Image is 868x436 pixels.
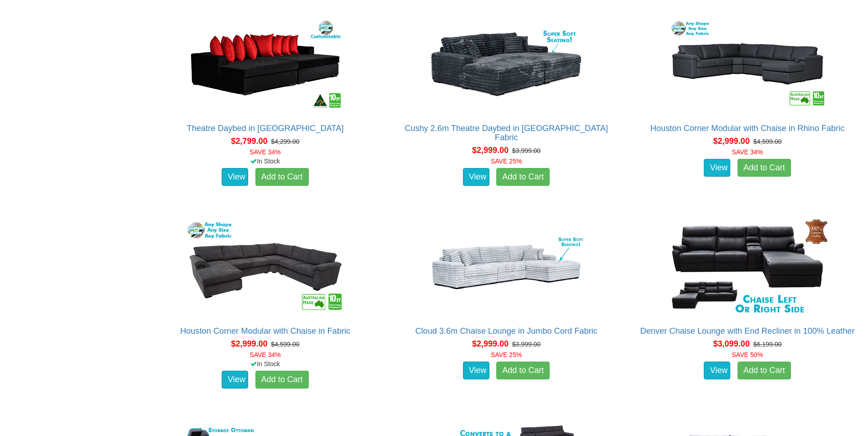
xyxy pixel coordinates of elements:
[472,146,509,155] span: $2,999.00
[249,351,281,358] font: SAVE 34%
[405,124,608,142] a: Cushy 2.6m Theatre Daybed in [GEOGRAPHIC_DATA] Fabric
[496,362,550,380] a: Add to Cart
[753,138,781,145] del: $4,599.00
[472,339,509,348] span: $2,999.00
[738,159,791,177] a: Add to Cart
[732,148,763,156] font: SAVE 34%
[255,168,309,186] a: Add to Cart
[180,326,350,336] a: Houston Corner Modular with Chaise in Fabric
[496,168,550,186] a: Add to Cart
[732,351,763,358] font: SAVE 50%
[665,217,830,317] img: Denver Chaise Lounge with End Recliner in 100% Leather
[231,339,267,348] span: $2,999.00
[491,158,522,165] font: SAVE 25%
[491,351,522,358] font: SAVE 25%
[183,217,347,317] img: Houston Corner Modular with Chaise in Fabric
[512,147,541,154] del: $3,999.00
[150,157,381,166] div: In Stock
[255,371,309,389] a: Add to Cart
[704,362,730,380] a: View
[713,339,750,348] span: $3,099.00
[424,217,588,317] img: Cloud 3.6m Chaise Lounge in Jumbo Cord Fabric
[183,14,347,115] img: Theatre Daybed in Fabric
[222,371,248,389] a: View
[665,14,830,115] img: Houston Corner Modular with Chaise in Rhino Fabric
[713,137,750,146] span: $2,999.00
[231,137,267,146] span: $2,799.00
[463,168,489,186] a: View
[271,341,299,348] del: $4,599.00
[249,148,281,156] font: SAVE 34%
[222,168,248,186] a: View
[738,362,791,380] a: Add to Cart
[463,362,489,380] a: View
[187,124,343,133] a: Theatre Daybed in [GEOGRAPHIC_DATA]
[650,124,845,133] a: Houston Corner Modular with Chaise in Rhino Fabric
[640,326,855,336] a: Denver Chaise Lounge with End Recliner in 100% Leather
[415,326,597,336] a: Cloud 3.6m Chaise Lounge in Jumbo Cord Fabric
[424,14,588,115] img: Cushy 2.6m Theatre Daybed in Jumbo Cord Fabric
[753,341,781,348] del: $6,199.00
[704,159,730,177] a: View
[150,359,381,368] div: In Stock
[271,138,299,145] del: $4,299.00
[512,341,541,348] del: $3,999.00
